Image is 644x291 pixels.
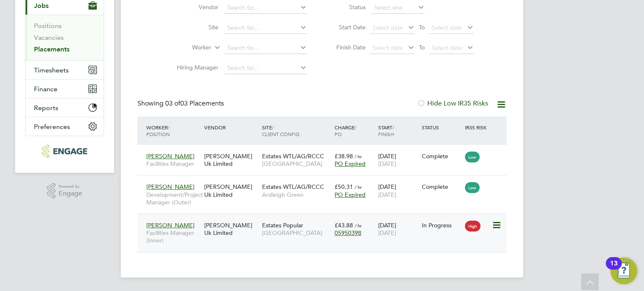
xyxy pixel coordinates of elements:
div: Site [260,120,332,142]
span: PO Expired [335,160,366,167]
span: Engage [59,190,82,197]
button: Open Resource Center, 13 new notifications [610,258,637,284]
label: Worker [163,44,211,52]
a: [PERSON_NAME]Facilities Manager[PERSON_NAME] Uk LimitedEstates WTL/AG/RCCC[GEOGRAPHIC_DATA]£38.98... [144,148,506,155]
div: Vendor [202,120,260,135]
a: Powered byEngage [47,183,83,199]
span: Select date [432,24,462,31]
div: Charge [332,120,376,142]
div: Showing [138,99,226,108]
a: [PERSON_NAME]Development/Project Manager (Outer)[PERSON_NAME] Uk LimitedEstates WTL/AG/RCCCArdlei... [144,178,506,185]
span: To [416,42,427,53]
span: [DATE] [378,191,396,198]
span: [GEOGRAPHIC_DATA] [262,160,330,167]
input: Search for... [224,22,307,34]
span: 05950398 [335,229,361,237]
label: Status [328,3,366,11]
a: Positions [34,22,62,30]
span: Ardleigh Green [262,191,330,198]
span: / hr [355,153,362,160]
div: In Progress [422,221,461,229]
div: Start [376,120,420,142]
span: [PERSON_NAME] [146,152,195,160]
span: Low [465,152,480,162]
label: Finish Date [328,44,366,51]
div: [PERSON_NAME] Uk Limited [202,217,260,241]
span: Facilities Manager [146,160,200,167]
input: Search for... [224,42,307,54]
div: [DATE] [376,148,420,172]
span: [PERSON_NAME] [146,221,195,229]
span: Estates WTL/AG/RCCC [262,152,324,160]
div: Complete [422,152,461,160]
div: [DATE] [376,217,420,241]
span: Jobs [34,2,49,10]
button: Preferences [26,117,104,136]
img: morganhunt-logo-retina.png [42,144,87,158]
label: Hiring Manager [170,64,218,71]
button: Finance [26,80,104,98]
span: [PERSON_NAME] [146,183,195,191]
span: Development/Project Manager (Outer) [146,191,200,206]
label: Start Date [328,23,366,31]
div: 13 [610,263,618,274]
a: Go to home page [25,144,104,158]
span: Estates WTL/AG/RCCC [262,183,324,191]
div: [PERSON_NAME] Uk Limited [202,179,260,202]
span: Estates Popular [262,221,303,229]
a: Placements [34,45,70,53]
div: Complete [422,183,461,191]
div: Worker [144,120,202,142]
label: Vendor [170,3,218,11]
span: Low [465,182,480,193]
input: Select one [371,2,425,14]
button: Reports [26,98,104,117]
button: Timesheets [26,61,104,79]
a: [PERSON_NAME]Facilities Manager (Inner)[PERSON_NAME] Uk LimitedEstates Popular[GEOGRAPHIC_DATA]£4... [144,217,506,224]
span: Timesheets [34,66,69,74]
span: £43.88 [335,221,353,229]
span: Reports [34,104,58,112]
span: Facilities Manager (Inner) [146,229,200,244]
span: Select date [373,24,403,31]
span: / hr [355,222,362,229]
span: PO Expired [335,191,366,198]
span: Select date [373,44,403,52]
span: [DATE] [378,229,396,237]
span: [DATE] [378,160,396,167]
span: 03 of [165,99,180,108]
div: [DATE] [376,179,420,202]
input: Search for... [224,62,307,74]
span: / hr [355,184,362,190]
span: High [465,221,480,232]
div: IR35 Risk [463,120,492,135]
div: Status [420,120,463,135]
label: Hide Low IR35 Risks [417,99,488,108]
span: Preferences [34,123,70,131]
span: / Finish [378,124,394,137]
span: / Client Config [262,124,299,137]
div: Jobs [26,15,104,60]
span: £50.31 [335,183,353,191]
span: Powered by [59,183,82,190]
span: 03 Placements [165,99,224,108]
div: [PERSON_NAME] Uk Limited [202,148,260,172]
span: / Position [146,124,170,137]
span: To [416,22,427,33]
label: Site [170,23,218,31]
a: Vacancies [34,33,64,41]
span: Select date [432,44,462,52]
span: £38.98 [335,152,353,160]
span: / PO [335,124,356,137]
span: [GEOGRAPHIC_DATA] [262,229,330,237]
input: Search for... [224,2,307,14]
span: Finance [34,85,57,93]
